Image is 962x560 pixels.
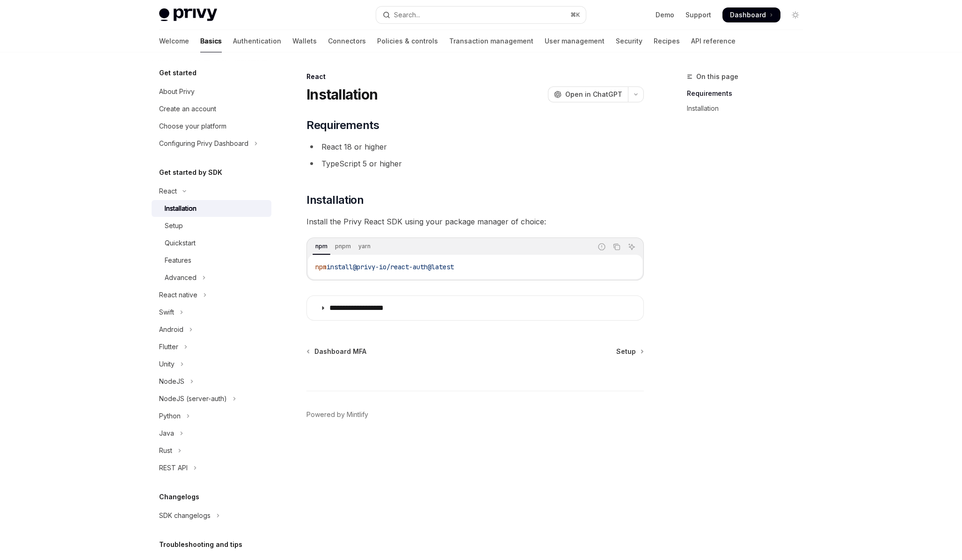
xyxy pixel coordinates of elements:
div: Advanced [165,272,197,283]
div: NodeJS (server-auth) [159,393,227,404]
button: Toggle NodeJS section [152,373,271,390]
span: On this page [696,71,738,82]
div: Installation [165,203,197,214]
div: Setup [165,220,183,231]
h5: Get started [159,67,197,79]
a: Support [685,10,711,20]
span: Install the Privy React SDK using your package manager of choice: [306,215,644,228]
a: Connectors [328,30,366,52]
span: Setup [616,347,636,356]
a: Wallets [292,30,317,52]
a: Create an account [152,101,271,117]
div: Java [159,428,174,439]
a: Transaction management [449,30,533,52]
div: REST API [159,462,188,474]
div: yarn [356,241,373,252]
a: Installation [687,101,810,116]
button: Toggle Unity section [152,356,271,373]
a: Installation [152,200,271,217]
span: @privy-io/react-auth@latest [353,263,454,271]
button: Toggle Swift section [152,304,271,321]
a: Powered by Mintlify [306,410,368,419]
div: Features [165,255,191,266]
button: Ask AI [626,241,638,253]
button: Open in ChatGPT [548,86,628,102]
h1: Installation [306,86,378,103]
div: Android [159,324,183,335]
button: Toggle REST API section [152,459,271,476]
span: Requirements [306,118,379,133]
div: Flutter [159,341,178,352]
a: About Privy [152,83,271,100]
button: Toggle SDK changelogs section [152,507,271,524]
button: Toggle Configuring Privy Dashboard section [152,135,271,152]
h5: Changelogs [159,491,199,503]
a: Security [616,30,642,52]
span: npm [315,263,327,271]
div: Swift [159,307,174,318]
a: Basics [200,30,222,52]
div: Search... [394,9,420,21]
div: Choose your platform [159,121,226,132]
a: Features [152,252,271,269]
div: React native [159,289,197,301]
button: Copy the contents from the code block [611,241,623,253]
a: Policies & controls [377,30,438,52]
div: React [159,186,177,197]
a: Quickstart [152,235,271,251]
button: Toggle Java section [152,425,271,442]
h5: Troubleshooting and tips [159,539,242,550]
button: Toggle Rust section [152,442,271,459]
button: Toggle Android section [152,321,271,338]
div: Unity [159,359,175,370]
button: Toggle NodeJS (server-auth) section [152,390,271,407]
button: Report incorrect code [596,241,608,253]
li: TypeScript 5 or higher [306,157,644,170]
button: Open search [376,7,586,23]
div: npm [313,241,330,252]
div: React [306,72,644,81]
button: Toggle React section [152,183,271,200]
a: Demo [656,10,674,20]
div: Quickstart [165,237,196,249]
a: Choose your platform [152,118,271,135]
div: NodeJS [159,376,184,387]
div: Configuring Privy Dashboard [159,138,248,149]
a: Setup [616,347,643,356]
div: SDK changelogs [159,510,211,521]
h5: Get started by SDK [159,167,222,178]
a: Dashboard MFA [307,347,366,356]
a: User management [545,30,605,52]
span: Installation [306,193,364,208]
a: Recipes [654,30,680,52]
li: React 18 or higher [306,140,644,153]
a: Setup [152,217,271,234]
span: Dashboard MFA [314,347,366,356]
img: light logo [159,8,217,22]
a: Requirements [687,86,810,101]
span: install [327,263,353,271]
div: About Privy [159,86,195,97]
span: ⌘ K [570,11,580,19]
a: API reference [691,30,736,52]
div: pnpm [332,241,354,252]
a: Dashboard [722,7,780,22]
a: Welcome [159,30,189,52]
button: Toggle dark mode [788,7,803,22]
button: Toggle Advanced section [152,269,271,286]
div: Create an account [159,103,216,115]
button: Toggle React native section [152,287,271,303]
div: Rust [159,445,172,456]
span: Dashboard [730,10,766,20]
div: Python [159,410,181,422]
a: Authentication [233,30,281,52]
span: Open in ChatGPT [565,90,622,99]
button: Toggle Python section [152,408,271,424]
button: Toggle Flutter section [152,338,271,355]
